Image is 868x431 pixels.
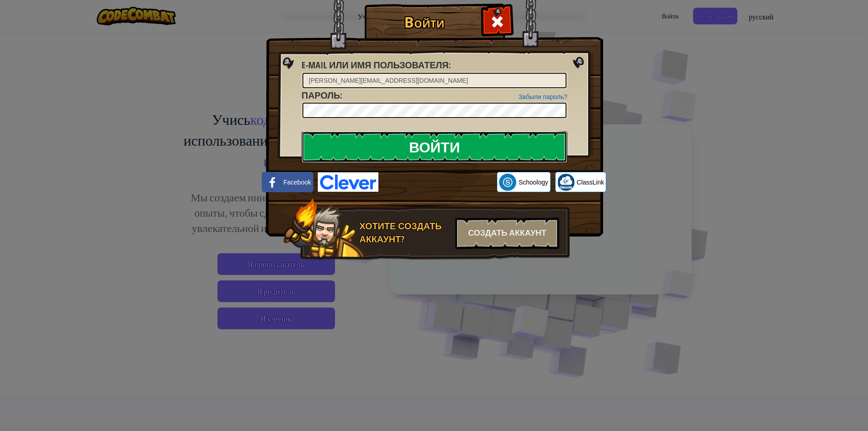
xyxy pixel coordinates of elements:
img: facebook_small.png [264,174,281,191]
span: Facebook [283,178,311,187]
img: schoology.png [499,174,516,191]
label: : [302,59,451,72]
input: Войти [302,131,567,163]
div: Создать аккаунт [455,218,559,249]
span: ClassLink [577,178,604,187]
img: classlink-logo-small.png [557,174,575,191]
span: Schoology [519,178,548,187]
label: : [302,89,342,102]
img: clever-logo-blue.png [318,172,378,192]
div: Хотите создать аккаунт? [359,220,450,246]
a: Забыли пароль? [519,93,567,100]
span: E-mail или имя пользователя [302,59,448,71]
span: Пароль [302,89,340,101]
iframe: Кнопка "Войти с аккаунтом Google" [378,172,497,192]
h1: Войти [367,14,482,30]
